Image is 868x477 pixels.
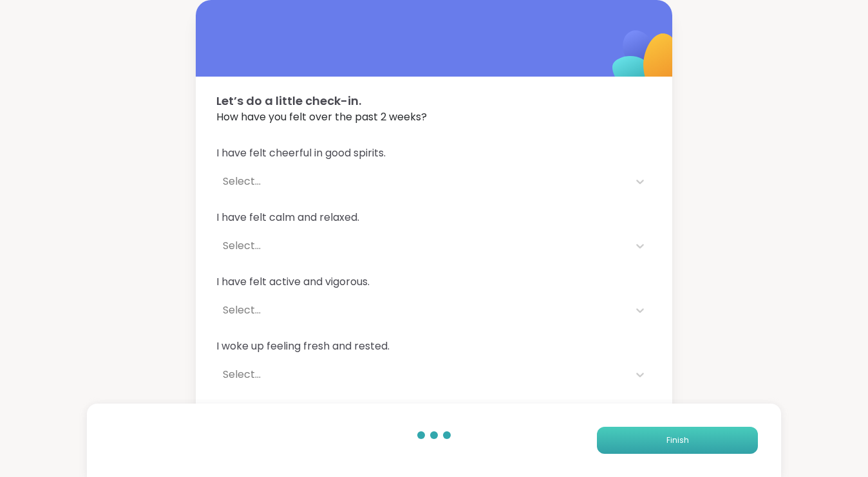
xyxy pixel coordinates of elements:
[223,367,622,382] div: Select...
[597,427,758,454] button: Finish
[216,339,652,354] span: I woke up feeling fresh and rested.
[216,145,652,161] span: I have felt cheerful in good spirits.
[223,303,622,318] div: Select...
[216,274,652,290] span: I have felt active and vigorous.
[216,210,652,225] span: I have felt calm and relaxed.
[216,92,652,109] span: Let’s do a little check-in.
[666,435,689,446] span: Finish
[216,109,652,125] span: How have you felt over the past 2 weeks?
[216,403,652,418] span: My daily life has been filled with things that interest me.
[223,174,622,189] div: Select...
[223,238,622,254] div: Select...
